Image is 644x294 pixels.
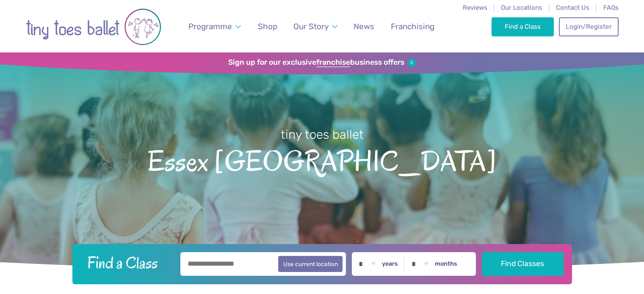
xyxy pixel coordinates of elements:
[316,58,350,67] strong: franchise
[254,16,281,36] a: Shop
[382,260,398,268] label: years
[350,16,379,36] a: News
[293,22,329,31] span: Our Story
[559,17,618,36] a: Login/Register
[603,4,619,11] a: FAQs
[80,252,174,273] h2: Find a Class
[501,4,542,11] a: Our Locations
[188,22,232,31] span: Programme
[26,5,161,48] img: tiny toes ballet
[258,22,277,31] span: Shop
[354,22,374,31] span: News
[281,127,364,142] small: tiny toes ballet
[492,17,554,36] a: Find a Class
[228,58,416,67] a: Sign up for our exclusivefranchisebusiness offers
[391,22,434,31] span: Franchising
[556,4,589,11] a: Contact Us
[184,16,245,36] a: Programme
[289,16,341,36] a: Our Story
[435,260,457,268] label: months
[387,16,438,36] a: Franchising
[463,4,487,11] a: Reviews
[15,143,629,177] span: Essex [GEOGRAPHIC_DATA]
[278,256,343,272] button: Use current location
[482,252,564,276] button: Find Classes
